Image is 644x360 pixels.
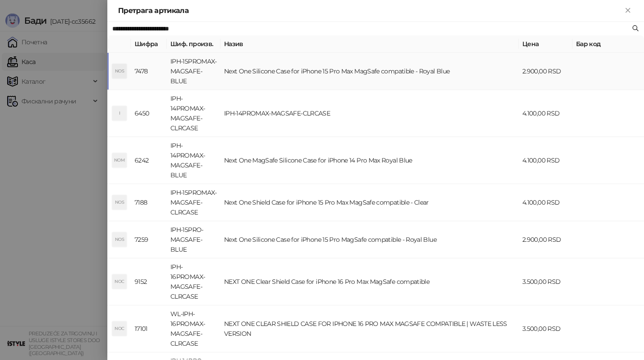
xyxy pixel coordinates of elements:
th: Шифра [131,35,167,53]
div: I [112,106,127,120]
td: IPH-15PROMAX-MAGSAFE-BLUE [167,53,220,90]
td: 4.100,00 RSD [519,184,572,221]
td: 6450 [131,90,167,137]
td: 9152 [131,258,167,305]
td: IPH-15PROMAX-MAGSAFE-CLRCASE [167,184,220,221]
div: NOS [112,195,127,210]
div: NOS [112,64,127,78]
td: 7188 [131,184,167,221]
th: Шиф. произв. [167,35,220,53]
td: IPH-14PROMAX-MAGSAFE-CLRCASE [167,90,220,137]
div: NOM [112,153,127,167]
td: NEXT ONE CLEAR SHIELD CASE FOR IPHONE 16 PRO MAX MAGSAFE COMPATIBLE | WASTE LESS VERSION [220,305,519,352]
td: NEXT ONE Clear Shield Case for iPhone 16 Pro Max MagSafe compatible [220,258,519,305]
div: NOC [112,321,127,336]
td: 4.100,00 RSD [519,137,572,184]
td: 4.100,00 RSD [519,90,572,137]
td: IPH-15PRO-MAGSAFE-BLUE [167,221,220,258]
td: 7259 [131,221,167,258]
th: Назив [220,35,519,53]
td: WL-IPH-16PROMAX-MAGSAFE-CLRCASE [167,305,220,352]
div: NOC [112,274,127,289]
td: 2.900,00 RSD [519,221,572,258]
div: Претрага артикала [118,5,623,16]
th: Цена [519,35,572,53]
td: IPH-16PROMAX-MAGSAFE-CLRCASE [167,258,220,305]
td: Next One Shield Case for iPhone 15 Pro Max MagSafe compatible - Clear [220,184,519,221]
td: Next One Silicone Case for iPhone 15 Pro MagSafe compatible - Royal Blue [220,221,519,258]
td: 17101 [131,305,167,352]
button: Close [623,5,633,16]
td: Next One Silicone Case for iPhone 15 Pro Max MagSafe compatible - Royal Blue [220,53,519,90]
th: Бар код [572,35,644,53]
td: IPH-14PROMAX-MAGSAFE-BLUE [167,137,220,184]
td: 3.500,00 RSD [519,258,572,305]
td: 7478 [131,53,167,90]
div: NOS [112,232,127,247]
td: 3.500,00 RSD [519,305,572,352]
td: 2.900,00 RSD [519,53,572,90]
td: Next One MagSafe Silicone Case for iPhone 14 Pro Max Royal Blue [220,137,519,184]
td: IPH-14PROMAX-MAGSAFE-CLRCASE [220,90,519,137]
td: 6242 [131,137,167,184]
